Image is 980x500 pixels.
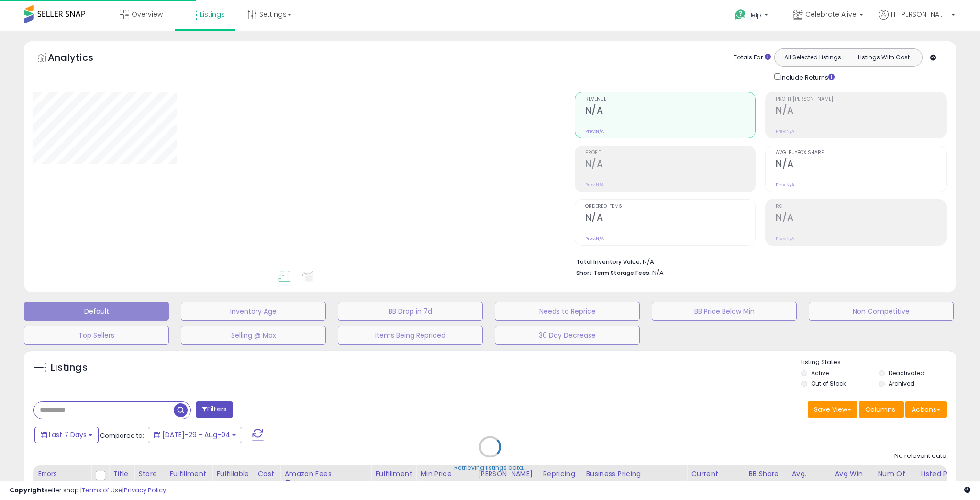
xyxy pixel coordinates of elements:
small: Prev: N/A [776,128,794,134]
button: Inventory Age [181,302,326,321]
b: Total Inventory Value: [576,258,641,266]
span: Revenue [585,97,756,102]
button: Selling @ Max [181,326,326,345]
span: Overview [132,10,163,19]
span: N/A [652,268,664,277]
button: BB Price Below Min [652,302,797,321]
h5: Analytics [48,51,112,67]
button: Items Being Repriced [338,326,483,345]
div: Retrieving listings data.. [454,464,526,472]
small: Prev: N/A [585,236,604,241]
div: Totals For [734,53,771,62]
span: Celebrate Alive [805,10,857,19]
a: Hi [PERSON_NAME] [879,10,955,31]
h2: N/A [585,212,756,225]
div: Include Returns [767,71,846,82]
button: Top Sellers [24,326,169,345]
strong: Copyright [10,486,45,495]
small: Prev: N/A [585,128,604,134]
button: 30 Day Decrease [495,326,640,345]
span: ROI [776,204,946,209]
span: Profit [PERSON_NAME] [776,97,946,102]
span: Hi [PERSON_NAME] [891,10,948,19]
small: Prev: N/A [776,236,794,241]
button: Non Competitive [809,302,954,321]
h2: N/A [585,159,756,171]
a: Help [727,1,778,31]
button: BB Drop in 7d [338,302,483,321]
h2: N/A [585,105,756,118]
span: Listings [200,10,225,19]
h2: N/A [776,159,946,171]
span: Help [748,11,761,19]
li: N/A [576,255,940,267]
button: All Selected Listings [777,51,848,64]
b: Short Term Storage Fees: [576,269,651,277]
button: Default [24,302,169,321]
span: Profit [585,150,756,156]
div: seller snap | | [10,486,166,495]
span: Avg. Buybox Share [776,150,946,156]
h2: N/A [776,105,946,118]
i: Get Help [734,9,746,21]
button: Listings With Cost [848,51,919,64]
button: Needs to Reprice [495,302,640,321]
small: Prev: N/A [776,182,794,188]
span: Ordered Items [585,204,756,209]
small: Prev: N/A [585,182,604,188]
h2: N/A [776,212,946,225]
